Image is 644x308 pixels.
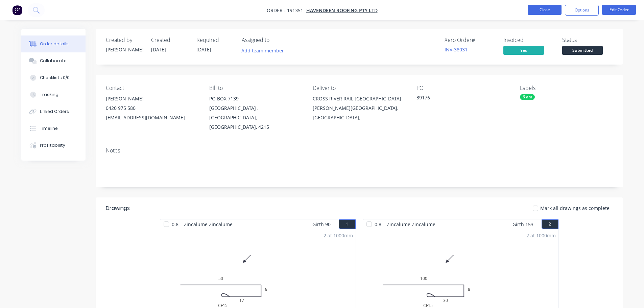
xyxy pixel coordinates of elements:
button: Add team member [238,46,287,55]
button: Profitability [21,137,86,154]
span: Submitted [562,46,603,54]
div: [EMAIL_ADDRESS][DOMAIN_NAME] [106,113,198,122]
span: Girth 153 [512,219,533,229]
div: [PERSON_NAME] [106,94,198,103]
div: 39176 [416,94,501,103]
button: 1 [339,219,356,229]
span: Mark all drawings as complete [540,205,610,212]
span: Girth 90 [312,219,331,229]
div: CROSS RIVER RAIL [GEOGRAPHIC_DATA] [313,94,405,103]
button: Add team member [242,46,288,55]
div: Created by [106,37,143,43]
div: CROSS RIVER RAIL [GEOGRAPHIC_DATA][PERSON_NAME][GEOGRAPHIC_DATA], [GEOGRAPHIC_DATA], [313,94,405,122]
span: 0.8 [372,219,384,229]
button: Options [565,5,599,16]
div: Invoiced [503,37,554,43]
button: Tracking [21,86,86,103]
div: PO BOX 7139 [209,94,302,103]
div: [GEOGRAPHIC_DATA] , [GEOGRAPHIC_DATA], [GEOGRAPHIC_DATA], 4215 [209,103,302,132]
span: Zincalume Zincalume [181,219,235,229]
div: [PERSON_NAME]0420 975 580[EMAIL_ADDRESS][DOMAIN_NAME] [106,94,198,122]
div: Tracking [40,92,58,98]
div: Linked Orders [40,109,69,115]
div: Notes [106,147,613,154]
div: [PERSON_NAME] [106,46,143,53]
div: 0420 975 580 [106,103,198,113]
div: Created [151,37,188,43]
div: Order details [40,41,69,47]
span: Yes [503,46,544,54]
div: Checklists 0/0 [40,75,70,81]
div: 2 at 1000mm [526,232,556,239]
div: Assigned to [242,37,309,43]
span: [DATE] [151,46,166,53]
button: Edit Order [602,5,636,15]
span: [DATE] [196,46,211,53]
button: 2 [542,219,558,229]
img: Factory [12,5,22,15]
a: INV-38031 [445,46,468,53]
button: Checklists 0/0 [21,69,86,86]
div: Deliver to [313,85,405,91]
button: Timeline [21,120,86,137]
div: 2 at 1000mm [324,232,353,239]
div: Labels [520,85,613,91]
button: Close [528,5,562,15]
button: Submitted [562,46,603,56]
button: Linked Orders [21,103,86,120]
span: Order #191351 - [267,7,306,14]
span: 0.8 [169,219,181,229]
div: Bill to [209,85,302,91]
button: Order details [21,35,86,52]
div: Xero Order # [445,37,495,43]
span: Zincalume Zincalume [384,219,438,229]
div: Drawings [106,204,130,212]
div: Profitability [40,142,65,148]
div: Contact [106,85,198,91]
button: Collaborate [21,52,86,69]
div: Status [562,37,613,43]
div: Required [196,37,234,43]
div: [PERSON_NAME][GEOGRAPHIC_DATA], [GEOGRAPHIC_DATA], [313,103,405,122]
div: Timeline [40,125,58,132]
div: PO BOX 7139[GEOGRAPHIC_DATA] , [GEOGRAPHIC_DATA], [GEOGRAPHIC_DATA], 4215 [209,94,302,132]
div: Collaborate [40,58,67,64]
div: PO [416,85,509,91]
div: 6 am [520,94,535,100]
a: Havendeen Roofing Pty Ltd [306,7,378,14]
